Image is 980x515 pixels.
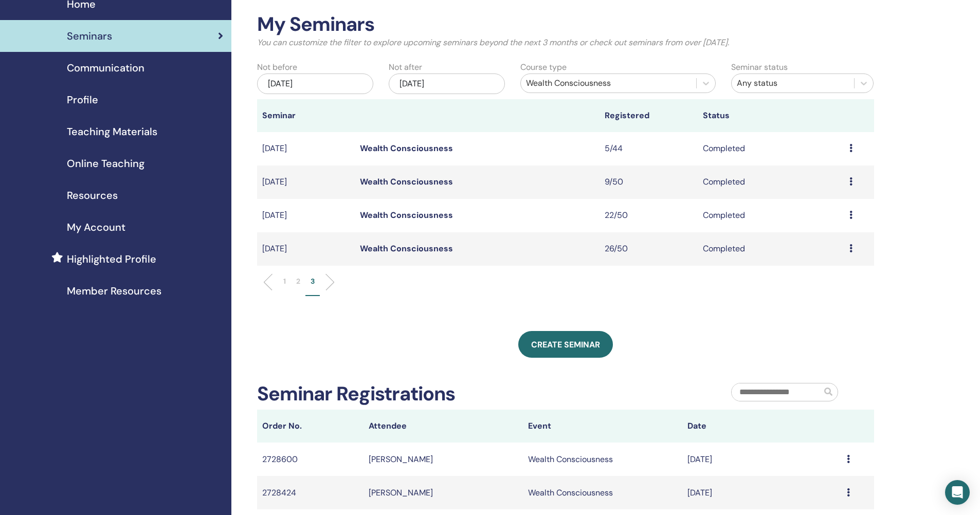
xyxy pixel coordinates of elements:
[67,283,161,299] span: Member Resources
[257,165,355,199] td: [DATE]
[945,480,970,505] div: Open Intercom Messenger
[257,232,355,266] td: [DATE]
[698,165,845,199] td: Completed
[600,199,697,232] td: 22/50
[67,28,112,44] span: Seminars
[257,382,455,406] h2: Seminar Registrations
[523,443,682,476] td: Wealth Consciousness
[360,243,453,254] a: Wealth Consciousness
[364,410,523,443] th: Attendee
[257,132,355,165] td: [DATE]
[698,99,845,132] th: Status
[531,339,600,350] span: Create seminar
[257,476,364,509] td: 2728424
[257,73,373,94] div: [DATE]
[257,36,874,49] p: You can customize the filter to explore upcoming seminars beyond the next 3 months or check out s...
[257,410,364,443] th: Order No.
[600,99,697,132] th: Registered
[389,61,422,73] label: Not after
[731,61,788,73] label: Seminar status
[257,13,874,36] h2: My Seminars
[682,443,842,476] td: [DATE]
[311,276,315,287] p: 3
[526,77,691,89] div: Wealth Consciousness
[257,99,355,132] th: Seminar
[296,276,300,287] p: 2
[698,199,845,232] td: Completed
[600,165,697,199] td: 9/50
[518,331,613,358] a: Create seminar
[523,476,682,509] td: Wealth Consciousness
[67,251,156,267] span: Highlighted Profile
[737,77,849,89] div: Any status
[360,210,453,220] a: Wealth Consciousness
[67,219,125,235] span: My Account
[523,410,682,443] th: Event
[364,476,523,509] td: [PERSON_NAME]
[364,443,523,476] td: [PERSON_NAME]
[257,199,355,232] td: [DATE]
[283,276,286,287] p: 1
[698,232,845,266] td: Completed
[600,132,697,165] td: 5/44
[257,61,297,73] label: Not before
[67,156,144,171] span: Online Teaching
[360,143,453,154] a: Wealth Consciousness
[360,176,453,187] a: Wealth Consciousness
[682,476,842,509] td: [DATE]
[520,61,567,73] label: Course type
[600,232,697,266] td: 26/50
[698,132,845,165] td: Completed
[682,410,842,443] th: Date
[67,124,157,139] span: Teaching Materials
[67,60,144,76] span: Communication
[67,92,98,107] span: Profile
[389,73,505,94] div: [DATE]
[257,443,364,476] td: 2728600
[67,188,118,203] span: Resources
